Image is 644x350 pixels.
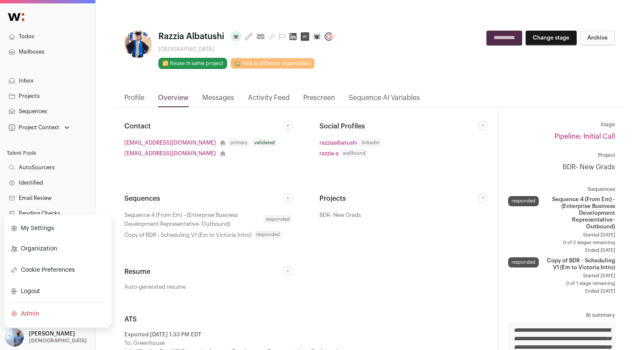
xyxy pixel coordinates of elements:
[508,312,615,319] dt: AI summary
[508,239,615,246] span: 0 of 2 stages remaining
[230,58,315,69] a: 🏡 Add to different organization
[508,186,615,193] dt: Sequences
[319,138,357,147] a: razziaalbatushi
[508,121,615,128] dt: Stage
[319,193,479,204] h2: Projects
[124,193,284,204] h2: Sequences
[202,93,234,107] a: Messages
[124,340,487,347] div: To: Greenhouse
[124,121,284,131] h2: Contact
[124,331,487,338] div: Exported [DATE] 1:33 PM EDT
[124,93,144,107] a: Profile
[508,247,615,254] span: Ended [DATE]
[124,314,487,324] h2: ATS
[508,288,615,295] span: Ended [DATE]
[508,196,539,206] div: responded
[158,46,336,53] div: [GEOGRAPHIC_DATA]
[3,9,29,26] img: Wellfound
[158,58,227,69] button: 🔂 Reuse in same project
[124,138,216,147] a: [EMAIL_ADDRESS][DOMAIN_NAME]
[508,257,539,267] div: responded
[349,93,420,107] a: Sequence AI Variables
[158,31,224,43] span: Razzia Albatushi
[319,211,361,219] span: BDR- New Grads
[5,328,24,347] img: 97332-medium_jpg
[542,257,615,271] span: Copy of BDR - Scheduling V1 (Em to Victoria Intro)
[7,122,71,134] button: Open dropdown
[319,121,479,131] h2: Social Profiles
[508,152,615,159] dt: Project
[508,280,615,287] span: 0 of 1 stage remaining
[124,230,252,239] span: Copy of BDR - Scheduling V1 (Em to Victoria Intro)
[253,230,282,239] span: responded
[124,149,216,158] a: [EMAIL_ADDRESS][DOMAIN_NAME]
[303,93,335,107] a: Prescreen
[29,330,75,337] p: [PERSON_NAME]
[359,139,382,147] span: linkedin
[263,215,292,224] span: responded
[252,139,277,147] div: validated
[248,93,290,107] a: Activity Feed
[11,260,105,280] a: Cookie Preferences
[508,273,615,279] span: Started [DATE]
[11,304,105,323] a: Admin
[158,93,189,107] a: Overview
[228,139,250,147] div: primary
[124,267,284,277] h2: Resume
[29,337,87,344] p: [DEMOGRAPHIC_DATA]
[3,328,89,347] button: Open dropdown
[319,149,339,158] a: razzia-a
[124,31,152,58] img: 6e41aff501436987c6c1e500cdc7f26d8eea6f43566d3aba2b43f601d7445b84
[124,211,262,228] span: Sequence 4 (From Em) - (Enterprise Business Development Representative- Outbound)
[11,282,105,301] button: Logout
[7,124,59,131] div: Project Context
[508,162,615,172] a: BDR- New Grads
[124,284,292,290] a: Auto-generated resume
[340,149,368,158] span: wellfound
[508,232,615,239] span: Started [DATE]
[11,239,105,258] a: Organization
[580,31,615,46] button: Archive
[526,31,577,46] button: Change stage
[542,196,615,230] span: Sequence 4 (From Em) - (Enterprise Business Development Representative- Outbound)
[555,133,615,140] a: Pipeline: Initial Call
[11,219,105,238] a: My Settings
